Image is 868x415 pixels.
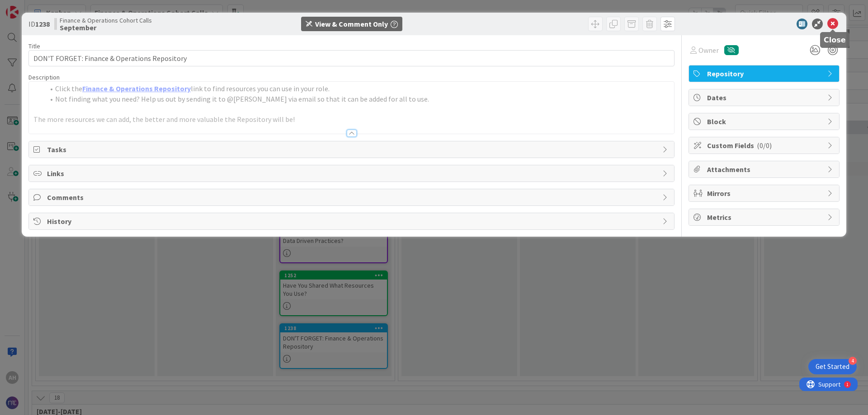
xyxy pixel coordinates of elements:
div: 1 [47,4,49,11]
span: Owner [698,45,719,56]
div: Get Started [816,362,849,371]
b: September [60,24,152,31]
div: Open Get Started checklist, remaining modules: 4 [808,359,857,374]
span: Custom Fields [707,140,823,151]
li: Not finding what you need? Help us out by sending it to @[PERSON_NAME] via email so that it can b... [44,94,670,104]
span: Metrics [707,212,823,223]
div: View & Comment Only [315,19,388,29]
a: Finance & Operations Repository [82,84,191,93]
span: Description [28,73,60,81]
span: Links [47,168,658,179]
span: Finance & Operations Cohort Calls [60,17,152,24]
span: ID [28,19,50,29]
b: 1238 [35,19,50,28]
span: Tasks [47,144,658,155]
span: History [47,216,658,227]
span: Support [19,1,41,12]
h5: Close [824,36,846,44]
div: 4 [849,357,857,365]
span: Comments [47,192,658,203]
input: type card name here... [28,50,675,66]
li: Click the link to find resources you can use in your role. [44,84,670,94]
label: Title [28,42,40,50]
span: Dates [707,92,823,103]
p: The more resources we can add, the better and more valuable the Repository will be! [33,114,670,125]
span: Block [707,116,823,127]
span: Attachments [707,164,823,175]
span: ( 0/0 ) [757,141,772,150]
span: Repository [707,68,823,79]
span: Mirrors [707,188,823,199]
